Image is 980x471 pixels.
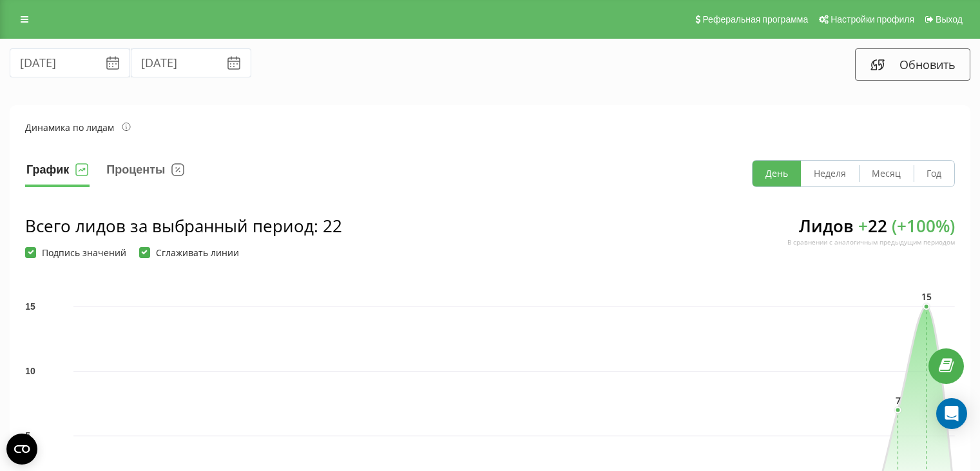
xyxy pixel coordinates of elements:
button: Проценты [105,160,186,187]
span: Выход [936,14,963,25]
button: Месяц [859,161,914,186]
span: Реферальная программа [702,14,808,25]
button: График [25,160,90,187]
text: 15 [921,290,932,303]
div: Всего лидов за выбранный период : 22 [25,214,342,237]
text: 7 [896,394,901,406]
label: Подпись значений [25,247,126,258]
span: Настройки профиля [831,14,914,25]
button: Open CMP widget [6,434,37,465]
div: Динамика по лидам [25,121,131,134]
text: 10 [25,366,35,376]
button: День [753,161,801,186]
button: Неделя [801,161,859,186]
span: + [858,214,868,237]
div: Лидов 22 [787,214,955,258]
span: ( + 100 %) [892,214,955,237]
label: Сглаживать линии [139,247,239,258]
text: 5 [25,430,30,441]
button: Обновить [855,48,970,81]
text: 15 [25,301,35,312]
div: В сравнении с аналогичным предыдущим периодом [787,237,955,246]
button: Год [914,161,954,186]
div: Open Intercom Messenger [936,398,967,429]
